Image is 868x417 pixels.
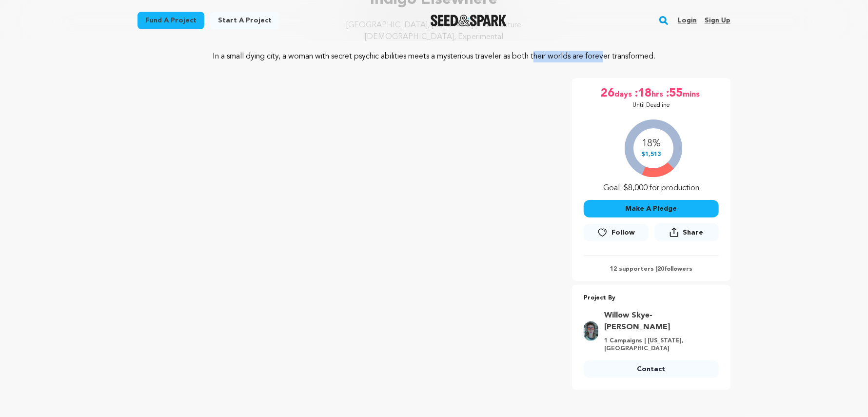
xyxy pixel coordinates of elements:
[683,228,703,238] span: Share
[657,266,664,272] span: 20
[138,12,204,29] a: Fund a project
[431,15,507,26] a: Seed&Spark Homepage
[584,265,719,273] p: 12 supporters | followers
[584,200,719,218] button: Make A Pledge
[197,51,671,62] p: In a small dying city, a woman with secret psychic abilities meets a mysterious traveler as both ...
[705,13,730,28] a: Sign up
[604,310,713,333] a: Goto Willow Skye-Biggs profile
[665,86,683,101] span: :55
[584,293,719,304] p: Project By
[678,13,697,28] a: Login
[632,101,670,109] p: Until Deadline
[584,321,598,341] img: 6d0dde4ebf7a9ca5.jpg
[614,86,634,101] span: days
[601,86,614,101] span: 26
[584,360,719,378] a: Contact
[683,86,702,101] span: mins
[612,228,635,238] span: Follow
[431,15,507,26] img: Seed&Spark Logo Dark Mode
[634,86,651,101] span: :18
[604,337,713,353] p: 1 Campaigns | [US_STATE], [GEOGRAPHIC_DATA]
[654,223,719,241] button: Share
[210,12,279,29] a: Start a project
[654,223,719,245] span: Share
[584,224,648,241] a: Follow
[651,86,665,101] span: hrs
